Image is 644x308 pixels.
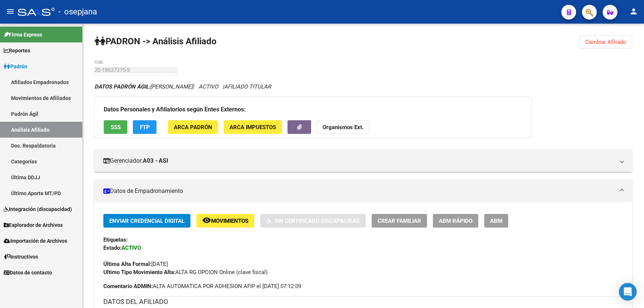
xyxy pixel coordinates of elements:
span: Cambiar Afiliado [585,39,626,45]
strong: ACTIVO [121,245,141,251]
button: Enviar Credencial Digital [103,214,190,228]
span: ARCA Impuestos [230,124,276,131]
div: Open Intercom Messenger [619,283,637,301]
span: Datos de contacto [4,269,52,277]
button: ARCA Padrón [168,120,218,134]
span: Reportes [4,46,30,55]
span: Firma Express [4,31,42,39]
span: [PERSON_NAME] [94,83,193,90]
span: ALTA RG OPCION Online (clave fiscal) [103,269,268,276]
span: ABM Rápido [439,218,472,224]
strong: Comentario ADMIN: [103,283,153,290]
mat-icon: menu [6,7,15,16]
button: Sin Certificado Discapacidad [260,214,366,228]
i: | ACTIVO | [94,83,271,90]
mat-panel-title: Gerenciador: [103,157,614,165]
h3: DATOS DEL AFILIADO [103,297,623,307]
mat-expansion-panel-header: Datos de Empadronamiento [94,180,632,202]
span: Sin Certificado Discapacidad [275,218,360,224]
span: Movimientos [211,218,248,224]
span: Instructivos [4,253,38,261]
span: Explorador de Archivos [4,221,63,229]
strong: Organismos Ext. [323,124,364,131]
mat-icon: person [629,7,638,16]
span: [DATE] [103,261,168,267]
button: ABM [484,214,508,228]
button: Cambiar Afiliado [579,35,632,49]
strong: Etiquetas: [103,236,128,243]
button: FTP [133,120,156,134]
strong: A03 - ASI [143,157,168,165]
span: - osepjana [58,4,97,20]
mat-expansion-panel-header: Gerenciador:A03 - ASI [94,150,632,172]
span: FTP [140,124,150,131]
mat-icon: remove_red_eye [202,216,211,225]
mat-panel-title: Datos de Empadronamiento [103,187,614,195]
strong: Estado: [103,245,121,251]
span: AFILIADO TITULAR [224,83,271,90]
span: SSS [111,124,121,131]
span: Padrón [4,62,27,70]
button: Organismos Ext. [317,120,369,134]
h3: Datos Personales y Afiliatorios según Entes Externos: [104,104,523,115]
span: Enviar Credencial Digital [109,218,185,224]
strong: PADRON -> Análisis Afiliado [94,36,217,46]
span: ALTA AUTOMATICA POR ADHESION AFIP el [DATE] 07:12:09 [103,282,301,290]
span: Crear Familiar [378,218,421,224]
span: Integración (discapacidad) [4,205,72,213]
button: ABM Rápido [433,214,478,228]
button: Movimientos [196,214,254,228]
strong: Última Alta Formal: [103,261,151,267]
span: Importación de Archivos [4,237,67,245]
strong: DATOS PADRÓN ÁGIL: [94,83,150,90]
button: Crear Familiar [372,214,427,228]
strong: Ultimo Tipo Movimiento Alta: [103,269,175,276]
button: SSS [104,120,127,134]
span: ABM [490,218,502,224]
button: ARCA Impuestos [224,120,282,134]
span: ARCA Padrón [174,124,212,131]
